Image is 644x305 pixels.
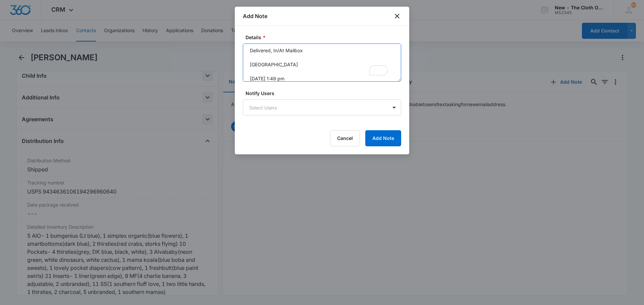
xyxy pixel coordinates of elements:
[246,90,404,97] label: Notify Users
[365,130,401,146] button: Add Note
[243,12,267,20] h1: Add Note
[243,44,401,82] textarea: To enrich screen reader interactions, please activate Accessibility in Grammarly extension settings
[246,34,404,41] label: Details
[330,130,360,146] button: Cancel
[393,12,401,20] button: close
